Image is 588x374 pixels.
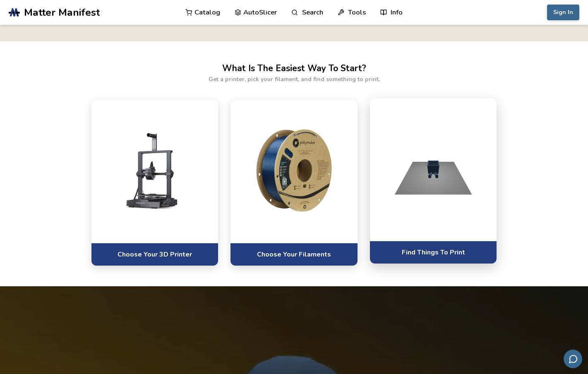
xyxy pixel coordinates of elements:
[209,75,380,84] p: Get a printer, pick your filament, and find something to print.
[222,62,366,75] h2: What Is The Easiest Way To Start?
[100,129,210,212] img: Choose a printer
[564,350,582,368] button: Send feedback via email
[230,243,358,266] a: Choose Your Filaments
[370,241,497,264] a: Find Things To Print
[239,129,349,212] img: Pick software
[91,243,218,266] a: Choose Your 3D Printer
[547,5,579,20] button: Sign In
[378,127,489,210] img: Select materials
[24,7,100,18] span: Matter Manifest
